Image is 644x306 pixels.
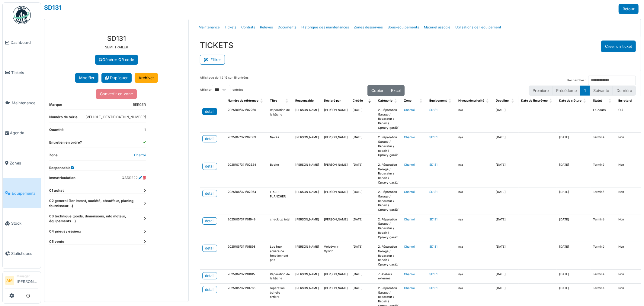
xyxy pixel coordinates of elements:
[85,115,146,120] dd: [VEHICLE_IDENTIFICATION_NUMBER]
[456,242,493,269] td: n/a
[286,96,289,106] span: Titre: Activate to sort
[293,269,322,283] td: [PERSON_NAME]
[202,286,217,293] a: detail
[616,106,641,133] td: Oui
[376,269,402,283] td: 7. Ateliers externes
[17,274,38,278] div: Manager
[322,187,350,215] td: [PERSON_NAME]
[456,215,493,242] td: n/a
[618,99,632,102] span: En retard
[404,218,415,221] a: Charroi
[133,102,146,107] dd: BERGER
[49,165,74,171] dt: Responsable
[324,99,341,102] span: Déclaré par
[10,160,38,166] span: Zones
[591,242,616,269] td: Terminé
[200,41,233,50] h3: TICKETS
[391,88,401,93] span: Excel
[601,41,636,52] button: Créer un ticket
[529,86,636,96] nav: pagination
[3,118,41,148] a: Agenda
[404,272,415,276] a: Charroi
[144,127,146,132] dd: 1
[511,96,515,106] span: Deadline: Activate to sort
[322,133,350,160] td: [PERSON_NAME]
[593,99,602,102] span: Statut
[268,106,293,133] td: Réparation de la bâche
[591,133,616,160] td: Terminé
[350,160,376,187] td: [DATE]
[521,99,548,102] span: Date de fin prévue
[293,133,322,160] td: [PERSON_NAME]
[367,85,387,96] button: Copier
[270,99,277,102] span: Titre
[429,163,437,166] a: SD131
[3,239,41,269] a: Statistiques
[322,242,350,269] td: Volodymir Vyrich
[202,245,217,252] a: detail
[404,135,415,139] a: Charroi
[449,96,452,106] span: Équipement: Activate to sort
[456,269,493,283] td: n/a
[404,163,415,166] a: Charroi
[11,251,38,256] span: Statistiques
[205,164,214,169] div: detail
[351,20,385,34] a: Zones desservies
[49,229,146,234] dt: 04 pneus / essieux
[205,218,214,224] div: detail
[222,20,239,34] a: Tickets
[101,73,132,83] a: Dupliquer
[567,78,586,83] label: Rechercher :
[200,85,243,94] label: Afficher entrées
[258,20,275,34] a: Relevés
[616,160,641,187] td: Non
[202,135,217,142] a: detail
[429,135,437,139] a: SD131
[404,286,415,290] a: Charroi
[456,160,493,187] td: n/a
[591,187,616,215] td: Terminé
[293,215,322,242] td: [PERSON_NAME]
[135,73,158,83] a: Archiver
[557,133,591,160] td: [DATE]
[493,269,519,283] td: [DATE]
[404,99,412,102] span: Zone
[3,28,41,58] a: Dashboard
[322,269,350,283] td: [PERSON_NAME]
[591,160,616,187] td: Terminé
[322,160,350,187] td: [PERSON_NAME]
[3,208,41,239] a: Stock
[205,191,214,196] div: detail
[225,242,268,269] td: 2025/05/371/01898
[268,187,293,215] td: FIXER PLANCHER
[225,187,268,215] td: 2025/06/371/02364
[583,96,587,106] span: Date de clôture: Activate to sort
[49,214,146,224] dt: 03 technique (poids, dimensions, info moteur, équipements...)
[49,175,75,183] dt: Immatriculation
[200,76,248,85] div: Affichage de 1 à 16 sur 16 entrées
[293,242,322,269] td: [PERSON_NAME]
[591,106,616,133] td: En cours
[49,102,62,110] dt: Marque
[493,133,519,160] td: [DATE]
[49,34,184,42] h3: SD131
[200,55,225,65] button: Filtrer
[49,188,146,193] dt: 01 achat
[453,20,504,34] a: Utilisations de l'équipement
[10,130,38,136] span: Agenda
[225,215,268,242] td: 2025/05/371/01949
[378,99,392,102] span: Catégorie
[350,215,376,242] td: [DATE]
[260,96,264,106] span: Numéro de référence: Activate to sort
[134,153,146,157] a: Charroi
[17,274,38,287] li: [PERSON_NAME]
[322,215,350,242] td: [PERSON_NAME]
[205,109,214,114] div: detail
[49,140,82,148] dt: Entretien en ordre?
[275,20,299,34] a: Documents
[202,217,217,225] a: detail
[350,133,376,160] td: [DATE]
[202,108,217,115] a: detail
[429,190,437,194] a: SD131
[429,108,437,112] a: SD131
